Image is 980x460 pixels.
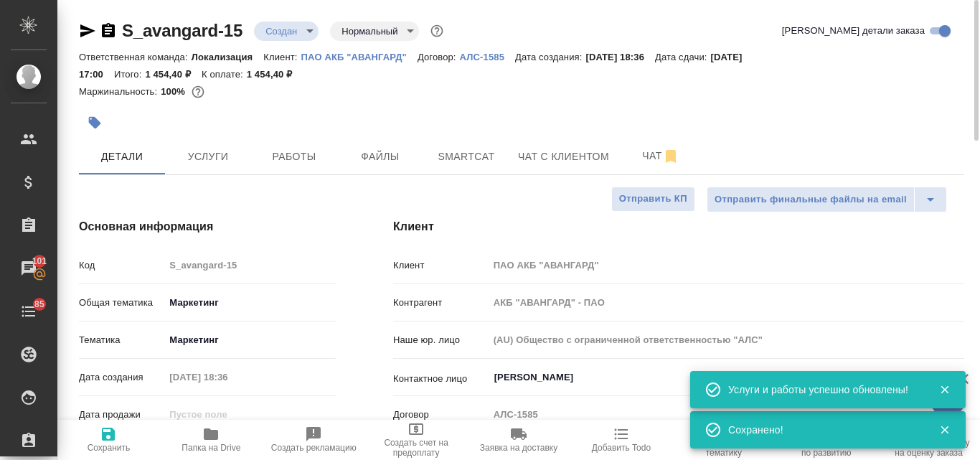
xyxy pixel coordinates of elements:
[728,382,918,397] div: Услуги и работы успешно обновлены!
[681,438,766,458] span: Определить тематику
[79,333,164,347] p: Тематика
[114,69,145,80] p: Итого:
[930,423,959,436] button: Закрыть
[585,52,655,62] p: [DATE] 18:36
[247,69,303,80] p: 1 454,40 ₽
[418,52,460,62] p: Договор:
[79,370,164,385] p: Дата создания
[164,291,336,315] div: Маркетинг
[460,52,515,62] p: АЛС-1585
[202,69,247,80] p: К оплате:
[432,148,501,166] span: Smartcat
[192,52,264,62] p: Локализация
[174,148,242,166] span: Услуги
[189,83,207,101] button: 0.00 RUB;
[79,218,336,235] h4: Основная информация
[79,258,164,273] p: Код
[393,258,489,273] p: Клиент
[346,148,415,166] span: Файлы
[393,296,489,310] p: Контрагент
[57,420,160,460] button: Сохранить
[468,420,570,460] button: Заявка на доставку
[24,254,56,268] span: 101
[160,420,263,460] button: Папка на Drive
[100,22,117,39] button: Скопировать ссылку
[655,52,710,62] p: Дата сдачи:
[662,148,679,165] svg: Отписаться
[393,372,489,386] p: Контактное лицо
[930,383,959,396] button: Закрыть
[164,255,336,276] input: Пустое поле
[611,187,695,212] button: Отправить КП
[79,107,110,139] button: Добавить тэг
[254,22,319,41] div: Создан
[592,443,651,453] span: Добавить Todo
[374,438,459,458] span: Создать счет на предоплату
[145,69,202,80] p: 1 454,40 ₽
[489,404,964,425] input: Пустое поле
[672,420,775,460] button: Определить тематику
[79,408,164,422] p: Дата продажи
[480,443,557,453] span: Заявка на доставку
[161,86,189,97] p: 100%
[728,423,918,437] div: Сохранено!
[460,50,515,62] a: АЛС-1585
[261,25,301,37] button: Создан
[626,147,695,165] span: Чат
[393,218,964,235] h4: Клиент
[4,294,54,329] a: 85
[489,292,964,313] input: Пустое поле
[489,255,964,276] input: Пустое поле
[271,443,357,453] span: Создать рекламацию
[79,22,96,39] button: Скопировать ссылку для ЯМессенджера
[393,408,489,422] p: Договор
[489,329,964,350] input: Пустое поле
[393,333,489,347] p: Наше юр. лицо
[182,443,240,453] span: Папка на Drive
[337,25,402,37] button: Нормальный
[428,22,446,40] button: Доп статусы указывают на важность/срочность заказа
[164,328,336,352] div: Маркетинг
[4,250,54,286] a: 101
[164,404,290,425] input: Пустое поле
[301,50,418,62] a: ПАО АКБ "АВАНГАРД"
[79,296,164,310] p: Общая тематика
[260,148,329,166] span: Работы
[164,367,290,388] input: Пустое поле
[122,21,242,40] a: S_avangard-15
[707,187,947,212] div: split button
[570,420,672,460] button: Добавить Todo
[79,52,192,62] p: Ответственная команда:
[263,420,365,460] button: Создать рекламацию
[330,22,419,41] div: Создан
[518,148,609,166] span: Чат с клиентом
[88,148,156,166] span: Детали
[365,420,468,460] button: Создать счет на предоплату
[619,191,687,207] span: Отправить КП
[715,192,907,208] span: Отправить финальные файлы на email
[515,52,585,62] p: Дата создания:
[26,297,53,311] span: 85
[301,52,418,62] p: ПАО АКБ "АВАНГАРД"
[88,443,131,453] span: Сохранить
[782,24,925,38] span: [PERSON_NAME] детали заказа
[263,52,301,62] p: Клиент:
[79,86,161,97] p: Маржинальность:
[707,187,915,212] button: Отправить финальные файлы на email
